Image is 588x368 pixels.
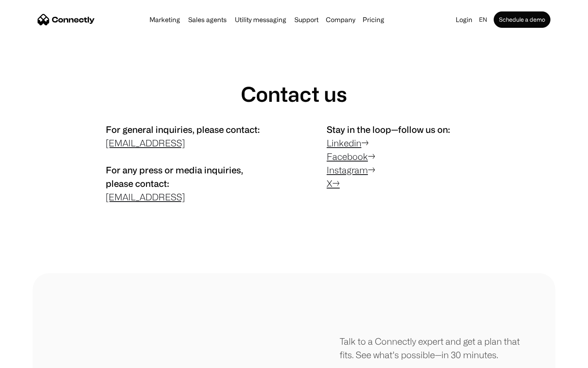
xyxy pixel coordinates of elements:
div: Company [326,14,355,25]
div: en [479,14,487,25]
div: Talk to a Connectly expert and get a plan that fits. See what’s possible—in 30 minutes. [340,334,523,361]
p: → → → [327,123,482,190]
a: [EMAIL_ADDRESS] [106,192,185,202]
span: For general inquiries, please contact: [106,124,260,135]
a: Pricing [359,16,388,23]
a: Login [452,14,476,25]
h1: Contact us [241,82,347,106]
a: Utility messaging [232,16,290,23]
a: Instagram [327,165,368,175]
a: Marketing [146,16,183,23]
a: X [327,178,332,188]
span: Stay in the loop—follow us on: [327,124,450,135]
a: → [332,178,340,188]
a: [EMAIL_ADDRESS] [106,138,185,148]
a: Facebook [327,151,368,162]
aside: Language selected: English [8,353,49,365]
ul: Language list [16,354,49,365]
a: Sales agents [185,16,230,23]
a: Linkedin [327,138,361,148]
a: Schedule a demo [494,11,550,28]
a: Support [291,16,322,23]
span: For any press or media inquiries, please contact: [106,165,243,188]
